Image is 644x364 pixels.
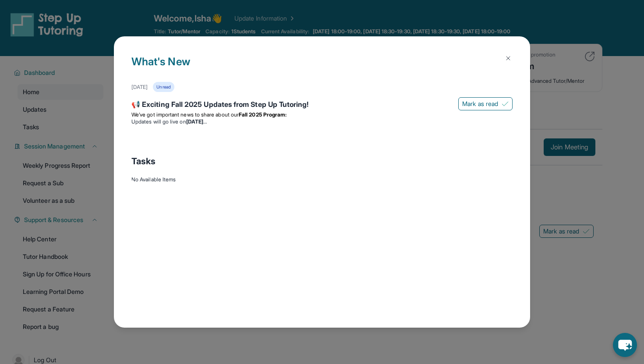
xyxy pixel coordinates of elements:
[613,333,637,357] button: chat-button
[502,100,509,107] img: Mark as read
[239,111,287,118] strong: Fall 2025 Program:
[131,99,513,111] div: 📢 Exciting Fall 2025 Updates from Step Up Tutoring!
[131,155,156,167] span: Tasks
[462,99,498,108] span: Mark as read
[131,84,148,91] div: [DATE]
[131,111,239,118] span: We’ve got important news to share about our
[458,97,513,110] button: Mark as read
[131,118,513,125] li: Updates will go live on
[131,176,513,183] div: No Available Items
[131,54,513,82] h1: What's New
[505,55,512,62] img: Close Icon
[186,118,207,125] strong: [DATE]
[153,82,174,92] div: Unread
